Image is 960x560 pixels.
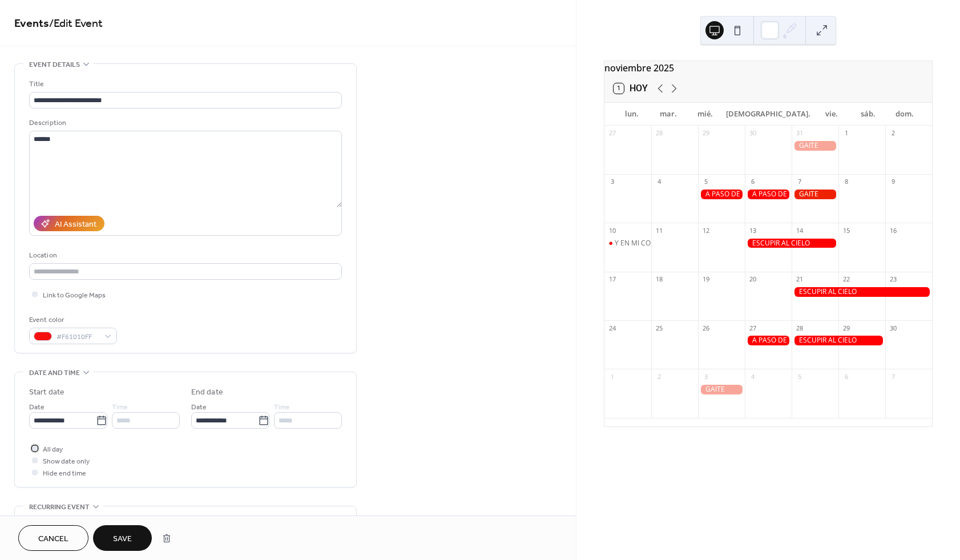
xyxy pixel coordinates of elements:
[655,275,663,284] div: 18
[655,324,663,332] div: 25
[795,372,804,381] div: 5
[886,103,923,126] div: dom.
[745,190,792,199] div: A PASO DE RUEDA
[655,178,663,186] div: 4
[608,372,616,381] div: 1
[842,372,850,381] div: 6
[43,289,106,301] span: Link to Google Maps
[191,386,223,398] div: End date
[842,324,850,332] div: 29
[795,324,804,332] div: 28
[608,324,616,332] div: 24
[608,275,616,284] div: 17
[43,468,86,480] span: Hide end time
[43,456,90,468] span: Show date only
[842,226,850,235] div: 15
[655,226,663,235] div: 11
[650,103,687,126] div: mar.
[29,249,340,261] div: Location
[655,129,663,138] div: 28
[889,129,897,138] div: 2
[889,178,897,186] div: 9
[655,372,663,381] div: 2
[93,525,152,551] button: Save
[38,533,68,545] span: Cancel
[748,129,757,138] div: 30
[792,336,885,345] div: ESCUPIR AL CIELO
[723,103,813,126] div: [DEMOGRAPHIC_DATA].
[29,386,64,398] div: Start date
[608,226,616,235] div: 10
[813,103,850,126] div: vie.
[748,226,757,235] div: 13
[604,61,932,75] div: noviembre 2025
[748,178,757,186] div: 6
[113,533,132,545] span: Save
[701,372,710,381] div: 3
[795,275,804,284] div: 21
[792,287,932,297] div: ESCUPIR AL CIELO
[701,226,710,235] div: 12
[795,226,804,235] div: 14
[748,275,757,284] div: 20
[34,216,104,231] button: AI Assistant
[795,129,804,138] div: 31
[614,103,650,126] div: lun.
[29,367,80,379] span: Date and time
[698,385,745,394] div: GAITE
[604,239,651,248] div: Y EN MI CORAZÓN EL DARDO
[745,336,792,345] div: A PASO DE RUEDA
[889,226,897,235] div: 16
[701,178,710,186] div: 5
[29,314,115,326] div: Event color
[701,275,710,284] div: 19
[29,59,80,71] span: Event details
[795,178,804,186] div: 7
[57,331,99,343] span: #F61010FF
[842,275,850,284] div: 22
[687,103,723,126] div: mié.
[43,444,63,456] span: All day
[792,190,838,199] div: GAITE
[615,239,708,248] div: Y EN MI CORAZÓN EL DARDO
[842,129,850,138] div: 1
[792,141,838,151] div: GAITE
[889,372,897,381] div: 7
[55,219,96,231] div: AI Assistant
[701,129,710,138] div: 29
[610,80,652,96] button: 1Hoy
[274,401,290,413] span: Time
[608,129,616,138] div: 27
[29,117,340,129] div: Description
[29,501,90,513] span: Recurring event
[29,401,45,413] span: Date
[842,178,850,186] div: 8
[701,324,710,332] div: 26
[889,324,897,332] div: 30
[748,324,757,332] div: 27
[14,13,49,35] a: Events
[112,401,128,413] span: Time
[29,78,340,90] div: Title
[850,103,886,126] div: sáb.
[748,372,757,381] div: 4
[49,13,103,35] span: / Edit Event
[889,275,897,284] div: 23
[745,239,838,248] div: ESCUPIR AL CIELO
[698,190,745,199] div: A PASO DE RUEDA
[18,525,88,551] button: Cancel
[191,401,207,413] span: Date
[608,178,616,186] div: 3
